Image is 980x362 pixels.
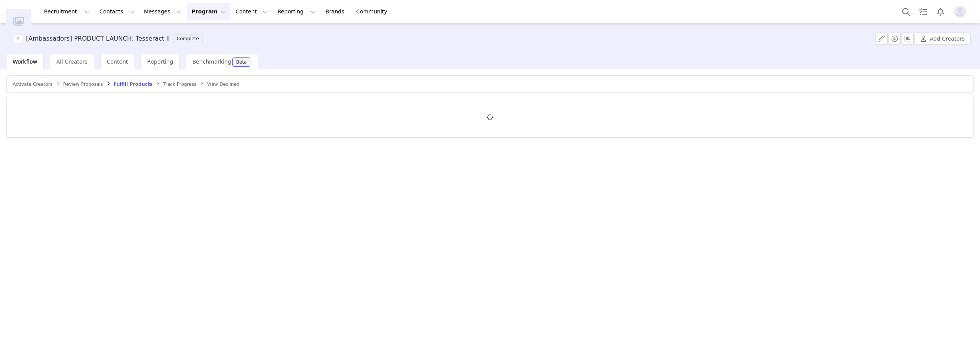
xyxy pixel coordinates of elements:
button: Content [231,3,273,20]
div: Beta [236,60,247,64]
button: Profile [949,6,974,18]
span: Benchmarking [192,59,231,65]
div: avatar [956,6,964,18]
span: Content [107,59,128,65]
a: Community [352,3,395,20]
button: Recruitment [39,3,95,20]
button: Messages [139,3,186,20]
span: Track Progress [163,82,196,87]
span: Workflow [13,59,37,65]
button: Search [898,3,915,20]
a: Tasks [915,3,932,20]
span: Reporting [147,59,173,65]
button: Contacts [95,3,139,20]
span: All Creators [56,59,87,65]
span: Review Proposals [63,82,103,87]
button: Add Creators [915,33,971,45]
button: Program [187,3,230,20]
span: Activate Creators [13,82,52,87]
button: Notifications [932,3,949,20]
span: Complete [173,34,203,43]
span: Fulfill Products [114,82,153,87]
h3: [Ambassadors] PRODUCT LAUNCH: Tesseract II [26,34,170,43]
span: [object Object] [14,34,206,43]
a: Brands [321,3,351,20]
button: Reporting [273,3,320,20]
span: View Declined [207,82,240,87]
